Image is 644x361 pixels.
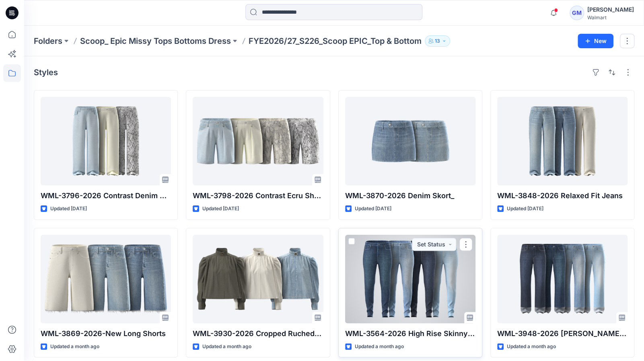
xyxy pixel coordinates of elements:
a: WML-3869-2026-New Long Shorts [41,235,171,323]
p: Updated a month ago [355,343,404,351]
div: Walmart [587,14,634,21]
p: Updated a month ago [507,343,556,351]
p: WML-3870-2026 Denim Skort_ [345,190,475,201]
a: WML-3870-2026 Denim Skort_ [345,97,475,185]
a: WML-3564-2026 High Rise Skinny Jeans [345,235,475,323]
p: 13 [435,37,440,45]
a: Scoop_ Epic Missy Tops Bottoms Dress [80,35,231,47]
p: Updated [DATE] [50,205,87,213]
div: [PERSON_NAME] [587,5,634,14]
p: WML-3869-2026-New Long Shorts [41,328,171,339]
a: WML-3798-2026 Contrast Ecru Shorts [193,97,323,185]
p: Updated a month ago [202,343,251,351]
p: WML-3930-2026 Cropped Ruched Jacket [193,328,323,339]
div: GM [570,6,584,20]
p: FYE2026/27_S226_Scoop EPIC_Top & Bottom [249,35,422,47]
p: WML-3796-2026 Contrast Denim Pant [41,190,171,201]
a: Folders [34,35,62,47]
p: Updated [DATE] [507,205,543,213]
p: WML-3564-2026 High Rise Skinny Jeans [345,328,475,339]
a: WML-3848-2026 Relaxed Fit Jeans [497,97,628,185]
button: 13 [425,35,450,47]
a: WML-3948-2026 Benton Cuffed Pants-29 Inseam [497,235,628,323]
p: Updated a month ago [50,343,99,351]
p: Updated [DATE] [202,205,239,213]
a: WML-3796-2026 Contrast Denim Pant [41,97,171,185]
p: WML-3948-2026 [PERSON_NAME] Cuffed Pants-29 Inseam [497,328,628,339]
button: New [578,34,613,48]
p: WML-3798-2026 Contrast Ecru Shorts [193,190,323,201]
h4: Styles [34,68,58,77]
p: Updated [DATE] [355,205,391,213]
p: WML-3848-2026 Relaxed Fit Jeans [497,190,628,201]
a: WML-3930-2026 Cropped Ruched Jacket [193,235,323,323]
